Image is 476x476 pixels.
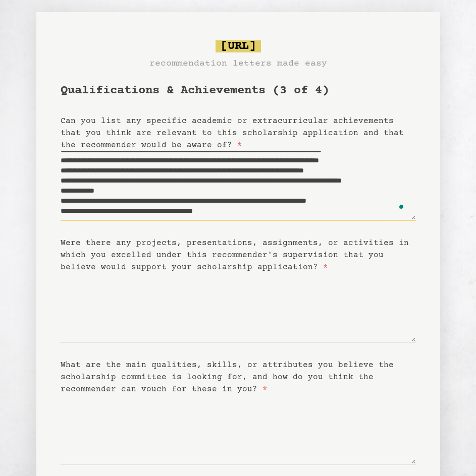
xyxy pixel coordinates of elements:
[149,56,327,71] h3: recommendation letters made easy
[61,83,416,99] h1: Qualifications & Achievements (3 of 4)
[61,151,416,221] textarea: To enrich screen reader interactions, please activate Accessibility in Grammarly extension settings
[61,116,404,150] label: Can you list any specific academic or extracurricular achievements that you think are relevant to...
[216,40,261,52] span: [URL]
[61,361,394,394] label: What are the main qualities, skills, or attributes you believe the scholarship committee is looki...
[61,239,409,272] label: Were there any projects, presentations, assignments, or activities in which you excelled under th...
